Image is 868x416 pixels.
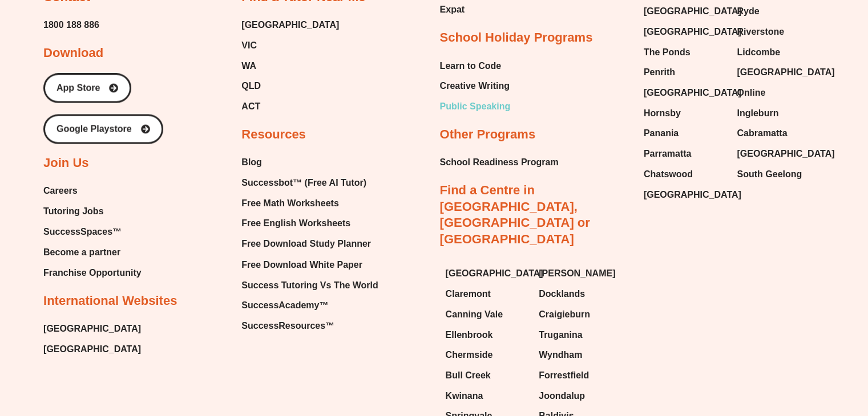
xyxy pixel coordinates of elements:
[446,285,491,302] span: Claremont
[737,23,819,40] a: Riverstone
[440,154,559,171] a: School Readiness Program
[737,105,778,122] span: Ingleburn
[241,78,261,95] span: QLD
[644,125,726,142] a: Panania
[446,387,483,404] span: Kwinana
[440,98,511,115] span: Public Speaking
[644,64,675,81] span: Penrith
[241,58,256,75] span: WA
[241,127,306,143] h2: Resources
[440,1,495,18] a: Expat
[43,223,122,240] span: SuccessSpaces™
[43,264,142,281] a: Franchise Opportunity
[56,124,132,133] span: Google Playstore
[539,285,585,302] span: Docklands
[440,78,510,95] span: Creative Writing
[539,387,621,404] a: Joondalup
[737,44,819,61] a: Lidcombe
[644,145,726,162] a: Parramatta
[241,17,339,34] a: [GEOGRAPHIC_DATA]
[446,326,493,343] span: Ellenbrook
[539,326,621,343] a: Truganina
[644,64,726,81] a: Penrith
[241,37,257,54] span: VIC
[440,58,511,75] a: Learn to Code
[43,243,142,260] a: Become a partner
[56,83,100,92] span: App Store
[43,182,142,199] a: Careers
[737,105,819,122] a: Ingleburn
[241,98,260,115] span: ACT
[737,166,819,183] a: South Geelong
[644,84,741,101] span: [GEOGRAPHIC_DATA]
[644,3,726,20] a: [GEOGRAPHIC_DATA]
[539,366,621,384] a: Forrestfield
[644,105,681,122] span: Hornsby
[241,235,371,252] span: Free Download Study Planner
[539,346,621,363] a: Wyndham
[43,17,99,34] a: 1800 188 886
[811,361,868,416] iframe: Chat Widget
[737,125,787,142] span: Cabramatta
[644,125,679,142] span: Panania
[737,125,819,142] a: Cabramatta
[440,127,536,143] h2: Other Programs
[43,292,177,309] h2: International Websites
[737,64,834,81] span: [GEOGRAPHIC_DATA]
[241,215,350,232] span: Free English Worksheets
[43,73,131,103] a: App Store
[446,264,543,282] span: [GEOGRAPHIC_DATA]
[440,58,502,75] span: Learn to Code
[446,305,503,323] span: Canning Vale
[43,203,142,220] a: Tutoring Jobs
[539,264,621,282] a: [PERSON_NAME]
[737,84,765,101] span: Online
[446,346,493,363] span: Chermside
[644,44,691,61] span: The Ponds
[440,78,511,95] a: Creative Writing
[43,340,141,357] a: [GEOGRAPHIC_DATA]
[644,3,741,20] span: [GEOGRAPHIC_DATA]
[43,45,103,62] h2: Download
[446,346,528,363] a: Chermside
[241,195,378,212] a: Free Math Worksheets
[440,30,593,46] h2: School Holiday Programs
[43,320,141,337] a: [GEOGRAPHIC_DATA]
[644,23,726,40] a: [GEOGRAPHIC_DATA]
[446,366,528,384] a: Bull Creek
[440,1,465,18] span: Expat
[241,215,378,232] a: Free English Worksheets
[241,58,339,75] a: WA
[539,305,590,323] span: Craigieburn
[241,154,378,171] a: Blog
[539,346,582,363] span: Wyndham
[737,145,819,162] a: [GEOGRAPHIC_DATA]
[644,23,741,40] span: [GEOGRAPHIC_DATA]
[241,296,378,313] a: SuccessAcademy™
[43,243,120,260] span: Become a partner
[644,186,741,203] span: [GEOGRAPHIC_DATA]
[241,174,366,191] span: Successbot™ (Free AI Tutor)
[241,256,362,273] span: Free Download White Paper
[737,145,834,162] span: [GEOGRAPHIC_DATA]
[644,105,726,122] a: Hornsby
[241,195,338,212] span: Free Math Worksheets
[737,166,802,183] span: South Geelong
[539,326,582,343] span: Truganina
[43,114,163,144] a: Google Playstore
[446,264,528,282] a: [GEOGRAPHIC_DATA]
[737,23,784,40] span: Riverstone
[446,305,528,323] a: Canning Vale
[644,84,726,101] a: [GEOGRAPHIC_DATA]
[241,37,339,54] a: VIC
[241,276,378,293] span: Success Tutoring Vs The World
[737,64,819,81] a: [GEOGRAPHIC_DATA]
[737,84,819,101] a: Online
[241,256,378,273] a: Free Download White Paper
